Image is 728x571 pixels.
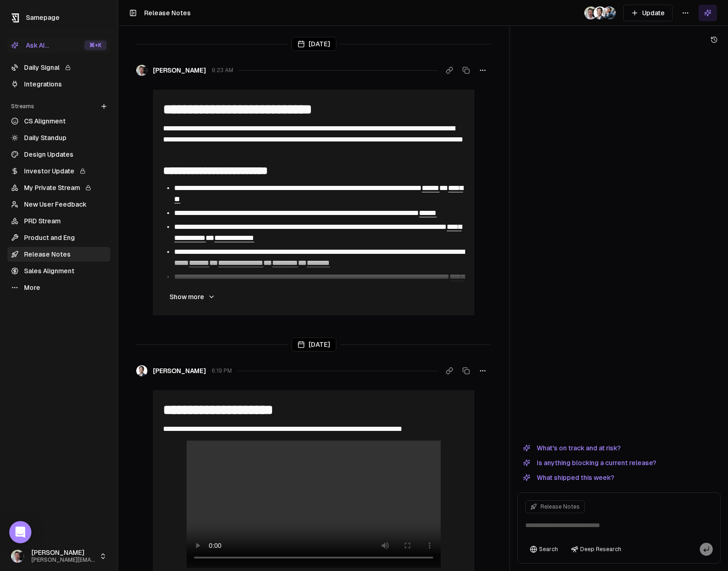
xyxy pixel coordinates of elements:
[291,37,336,51] div: [DATE]
[7,164,110,178] a: Investor Update
[11,550,24,563] img: _image
[7,280,110,295] a: More
[144,9,191,17] span: Release Notes
[9,521,31,543] div: Open Intercom Messenger
[162,288,223,306] button: Show more
[525,543,563,556] button: Search
[566,543,626,556] button: Deep Research
[291,338,336,351] div: [DATE]
[7,545,110,567] button: [PERSON_NAME][PERSON_NAME][EMAIL_ADDRESS]
[623,5,673,21] button: Update
[212,67,233,74] span: 9:23 AM
[7,247,110,262] a: Release Notes
[7,60,110,75] a: Daily Signal
[517,457,662,468] button: Is anything blocking a current release?
[594,6,607,19] img: _image
[7,147,110,162] a: Design Updates
[584,6,597,19] img: _image
[517,442,626,454] button: What's on track and at risk?
[84,40,107,50] div: ⌘ +K
[517,472,620,483] button: What shipped this week?
[7,180,110,195] a: My Private Stream
[7,214,110,228] a: PRD Stream
[26,14,60,21] span: Samepage
[153,366,206,375] span: [PERSON_NAME]
[136,65,147,76] img: _image
[31,557,96,564] span: [PERSON_NAME][EMAIL_ADDRESS]
[7,38,110,53] button: Ask AI...⌘+K
[7,264,110,278] a: Sales Alignment
[11,41,49,50] div: Ask AI...
[7,99,110,114] div: Streams
[136,365,147,376] img: _image
[7,197,110,212] a: New User Feedback
[540,503,580,510] span: Release Notes
[7,114,110,129] a: CS Alignment
[7,230,110,245] a: Product and Eng
[31,549,96,557] span: [PERSON_NAME]
[153,66,206,75] span: [PERSON_NAME]
[7,130,110,145] a: Daily Standup
[7,77,110,92] a: Integrations
[603,6,616,19] img: 1695405595226.jpeg
[212,367,232,375] span: 6:19 PM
